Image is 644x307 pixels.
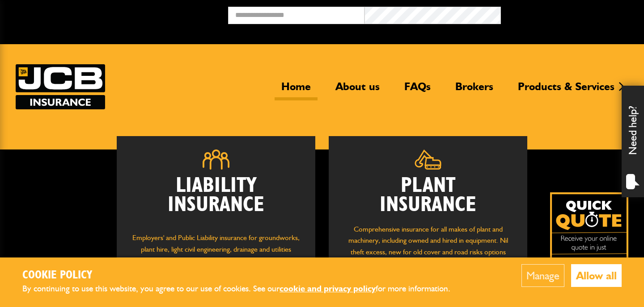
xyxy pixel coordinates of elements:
a: Home [275,80,318,100]
a: Brokers [449,80,500,100]
img: JCB Insurance Services logo [16,64,105,109]
button: Allow all [571,264,622,287]
a: Products & Services [511,80,621,100]
p: By continuing to use this website, you agree to our use of cookies. See our for more information. [22,282,465,296]
h2: Liability Insurance [130,176,302,224]
h2: Cookie Policy [22,269,465,282]
button: Manage [521,264,564,287]
a: About us [329,80,386,100]
a: Get your insurance quote isn just 2-minutes [550,192,628,270]
button: Broker Login [501,7,637,21]
a: FAQs [398,80,437,100]
h2: Plant Insurance [342,176,514,215]
p: Employers' and Public Liability insurance for groundworks, plant hire, light civil engineering, d... [130,232,302,275]
div: Need help? [622,86,644,197]
a: cookie and privacy policy [280,283,376,294]
a: JCB Insurance Services [16,64,105,109]
img: Quick Quote [550,192,628,270]
p: Comprehensive insurance for all makes of plant and machinery, including owned and hired in equipm... [342,224,514,269]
